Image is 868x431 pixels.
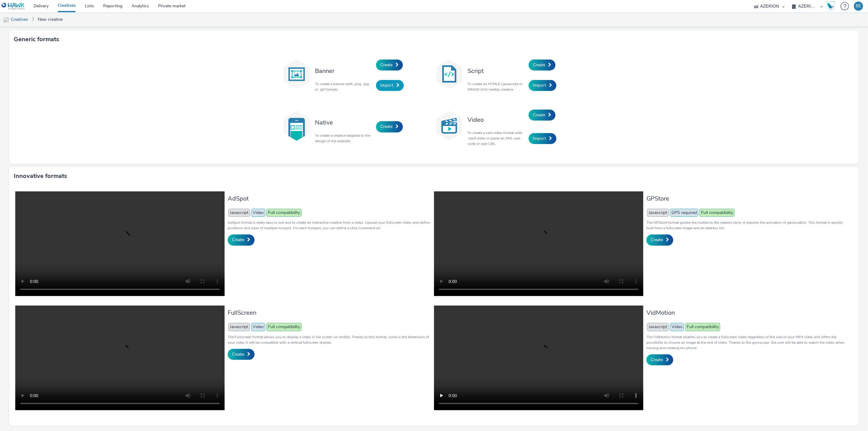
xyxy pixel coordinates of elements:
span: GPS required [670,209,698,217]
h3: Script [468,67,526,75]
a: Create [376,121,403,132]
img: native.svg [281,110,312,141]
h3: Banner [315,67,373,75]
span: Javascript [647,209,669,217]
span: Create [380,124,392,129]
p: The Fullscreen format allows you to display a video in full screen on mobile. Thanks to this form... [228,334,431,345]
span: Video [251,209,265,217]
span: Create [651,237,663,243]
h3: GPStore [646,194,850,203]
h3: VidMotion [646,309,850,317]
h3: Video [468,116,526,124]
img: undefined Logo [2,2,25,10]
p: AdSpot format is really easy to use and to create an interactive creative from a video. Upload yo... [228,220,431,231]
a: Create [228,349,255,360]
span: Create [533,112,545,118]
span: Create [232,237,244,243]
span: Video [251,323,265,331]
span: Import [533,136,546,141]
img: code.svg [434,59,465,89]
span: Javascript [228,323,250,331]
h3: AdSpot [228,194,431,203]
span: Import [533,82,546,88]
a: New creative [35,12,66,27]
span: Full compatibility [700,209,735,217]
h3: Innovative formats [14,172,67,181]
a: Import [376,80,404,91]
h3: Native [315,118,373,127]
p: To create a vast video format with .mp4 video or paste an XML vast code or vast URL. [468,130,526,147]
a: Create [529,60,555,71]
a: Import [529,80,556,91]
span: Javascript [228,209,250,217]
p: To create a banner with .png, .jpg or .gif formats. [315,81,373,92]
p: The VidMotion format enables you to create a fullscreen video regardless of the size of your MP4 ... [646,334,850,351]
span: Create [533,62,545,68]
a: Create [228,234,255,245]
a: Create [646,234,673,245]
a: Create [529,110,555,121]
a: Hawk Academy [826,1,837,11]
p: The GPStore format guides the mobile to the nearest store, it requires the activation of geolocat... [646,220,850,231]
span: Create [232,351,244,357]
h3: FullScreen [228,309,431,317]
p: To create a creative adapted to the design of the website. [315,133,373,144]
a: Create [646,354,673,365]
div: BE [856,2,861,11]
span: Full compatibility [266,209,302,217]
img: banner.svg [281,59,312,89]
img: mobile [3,17,9,23]
h3: Generic formats [14,35,59,44]
span: Video [670,323,684,331]
span: Create [380,62,392,68]
span: Import [380,82,393,88]
a: Import [529,133,556,144]
span: Javascript [647,323,669,331]
a: Create [376,60,403,71]
p: To create an HTML5 / javascript or MRAID (rich media) creative. [468,81,526,92]
img: Hawk Academy [826,1,835,11]
img: video.svg [434,110,465,141]
span: Full compatibility [685,323,720,331]
span: Create [651,357,663,363]
span: Full compatibility [266,323,302,331]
